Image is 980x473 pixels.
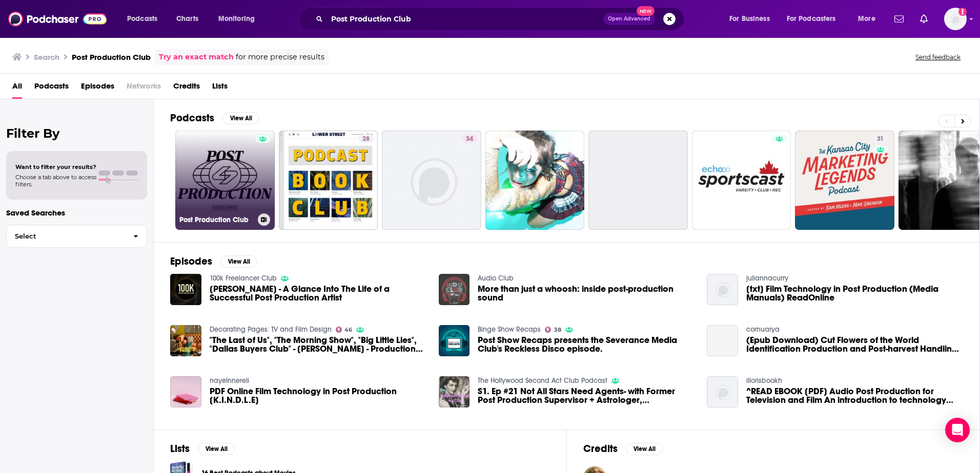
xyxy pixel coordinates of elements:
span: Logged in as Shift_2 [944,8,967,30]
a: ^READ EBOOK [PDF] Audio Post Production for Television and Film An introduction to technology and... [707,376,738,407]
img: User Profile [944,8,967,30]
a: ListsView All [170,442,235,455]
input: Search podcasts, credits, & more... [327,11,603,27]
h2: Episodes [170,255,212,268]
a: Nick Kyriakides - A Glance Into The Life of a Successful Post Production Artist [210,285,426,302]
button: View All [198,443,235,455]
h3: Post Production Club [72,52,151,62]
span: New [637,6,655,16]
a: Charts [170,11,205,27]
img: More than just a whoosh: inside post-production sound [439,274,470,305]
button: View All [220,255,257,268]
button: open menu [780,11,851,27]
p: Saved Searches [6,208,147,218]
button: open menu [722,11,783,27]
a: illorisbookh [746,376,782,385]
span: 46 [344,328,352,332]
h3: Post Production Club [179,216,254,224]
a: Lists [212,78,228,99]
span: 38 [554,328,561,332]
a: Show notifications dropdown [890,10,908,28]
span: Select [7,233,125,240]
img: PDF Online Film Technology in Post Production [K.I.N.D.L.E] [170,376,201,407]
a: All [12,78,22,99]
span: for more precise results [236,51,324,63]
a: More than just a whoosh: inside post-production sound [478,285,695,302]
span: "The Last of Us", "The Morning Show", "Big Little Lies", "Dallas Buyers Club" - [PERSON_NAME] - P... [210,336,426,353]
a: Podchaser - Follow, Share and Rate Podcasts [8,9,107,29]
a: (Epub Download) Cut Flowers of the World Identification Production and Post-harvest Handling Down... [746,336,963,353]
a: 31 [873,135,888,143]
a: juliannacurry [746,274,788,283]
a: Binge Show Recaps [478,325,541,334]
a: 31 [795,131,894,230]
a: S1. Ep #21 Not All Stars Need Agents- with Former Post Production Supervisor + Astrologer, Kim St... [478,387,695,404]
span: Charts [176,12,198,26]
span: For Podcasters [787,12,836,26]
a: Decorating Pages: TV and Film Design [210,325,332,334]
img: [txt] Film Technology in Post Production (Media Manuals) ReadOnline [707,274,738,305]
a: 34 [462,135,477,143]
button: View All [222,112,259,124]
h3: Search [34,52,59,62]
a: Podcasts [34,78,69,99]
span: Credits [173,78,200,99]
h2: Lists [170,442,190,455]
div: Search podcasts, credits, & more... [309,7,694,31]
span: 31 [877,134,884,144]
span: Podcasts [127,12,157,26]
span: Want to filter your results? [15,163,96,170]
a: CreditsView All [583,442,663,455]
a: Episodes [81,78,114,99]
img: S1. Ep #21 Not All Stars Need Agents- with Former Post Production Supervisor + Astrologer, Kim St... [439,376,470,407]
a: PDF Online Film Technology in Post Production [K.I.N.D.L.E] [210,387,426,404]
a: The Hollywood Second Act Club Podcast [478,376,607,385]
img: Nick Kyriakides - A Glance Into The Life of a Successful Post Production Artist [170,274,201,305]
span: ^READ EBOOK [PDF] Audio Post Production for Television and Film An introduction to technology and... [746,387,963,404]
a: "The Last of Us", "The Morning Show", "Big Little Lies", "Dallas Buyers Club" - John Paino - Prod... [210,336,426,353]
span: 28 [362,134,370,144]
span: [PERSON_NAME] - A Glance Into The Life of a Successful Post Production Artist [210,285,426,302]
button: Send feedback [912,53,964,61]
span: Monitoring [218,12,255,26]
a: nayelnnereli [210,376,249,385]
a: Try an exact match [159,51,234,63]
a: 46 [336,327,353,333]
a: Post Show Recaps presents the Severance Media Club's Reckless Disco episode. [478,336,695,353]
span: 34 [466,134,473,144]
a: 28 [358,135,374,143]
span: S1. Ep #21 Not All Stars Need Agents- with Former Post Production Supervisor + Astrologer, [PERSO... [478,387,695,404]
button: Open AdvancedNew [603,13,655,25]
a: 34 [382,131,481,230]
button: Select [6,225,147,248]
button: open menu [851,11,888,27]
span: Networks [127,78,161,99]
a: 100k Freelancer Club [210,274,277,283]
a: Show notifications dropdown [916,10,932,28]
button: View All [626,443,663,455]
a: PodcastsView All [170,112,259,124]
svg: Add a profile image [958,8,967,16]
div: Open Intercom Messenger [945,418,970,442]
button: open menu [211,11,268,27]
img: Post Show Recaps presents the Severance Media Club's Reckless Disco episode. [439,325,470,356]
a: EpisodesView All [170,255,257,268]
a: [txt] Film Technology in Post Production (Media Manuals) ReadOnline [746,285,963,302]
button: Show profile menu [944,8,967,30]
h2: Credits [583,442,618,455]
h2: Podcasts [170,112,214,124]
button: open menu [120,11,171,27]
a: "The Last of Us", "The Morning Show", "Big Little Lies", "Dallas Buyers Club" - John Paino - Prod... [170,325,201,356]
